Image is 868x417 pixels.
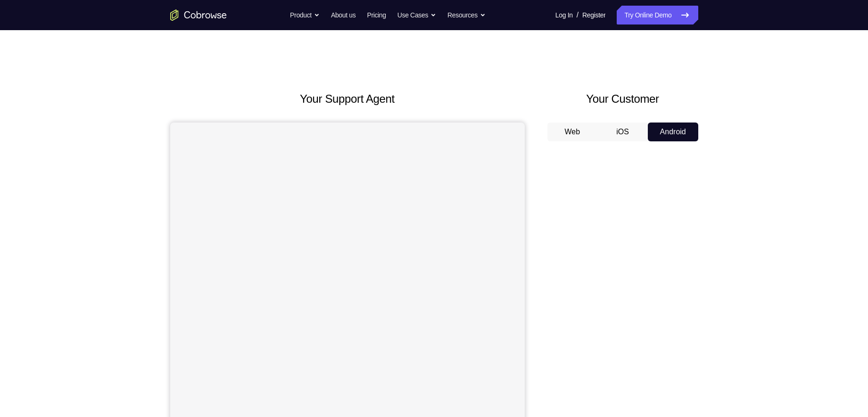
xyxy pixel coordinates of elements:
button: Android [648,123,698,141]
button: Web [547,123,598,141]
a: Go to the home page [170,9,227,21]
button: Resources [447,6,486,25]
a: Register [582,6,605,25]
h2: Your Customer [547,90,698,107]
h2: Your Support Agent [170,90,525,107]
span: / [577,9,579,21]
button: Product [290,6,320,25]
a: Pricing [367,6,386,25]
button: iOS [597,123,648,141]
a: Log In [555,6,573,25]
a: About us [331,6,355,25]
a: Try Online Demo [617,6,698,25]
button: Use Cases [397,6,436,25]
